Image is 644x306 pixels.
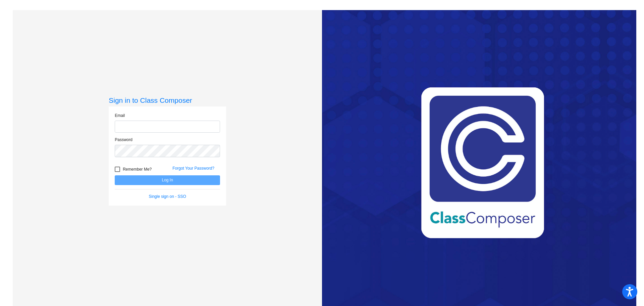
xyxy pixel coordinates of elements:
span: Remember Me? [123,165,152,173]
a: Single sign on - SSO [149,194,186,199]
label: Password [115,137,132,143]
button: Log In [115,175,220,185]
label: Email [115,113,125,119]
h3: Sign in to Class Composer [109,96,226,104]
a: Forgot Your Password? [172,166,214,171]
